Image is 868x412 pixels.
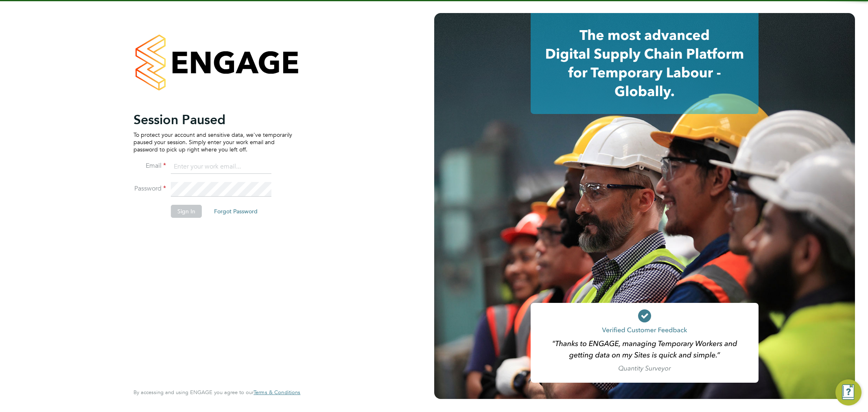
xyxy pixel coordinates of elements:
[171,205,202,218] button: Sign In
[835,379,861,405] button: Engage Resource Center
[133,162,166,170] label: Email
[208,205,264,218] button: Forgot Password
[254,389,300,396] span: Terms & Conditions
[133,389,300,396] span: By accessing and using ENGAGE you agree to our
[254,389,300,396] a: Terms & Conditions
[133,131,292,153] p: To protect your account and sensitive data, we've temporarily paused your session. Simply enter y...
[171,160,271,174] input: Enter your work email...
[133,112,292,128] h2: Session Paused
[133,184,166,193] label: Password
